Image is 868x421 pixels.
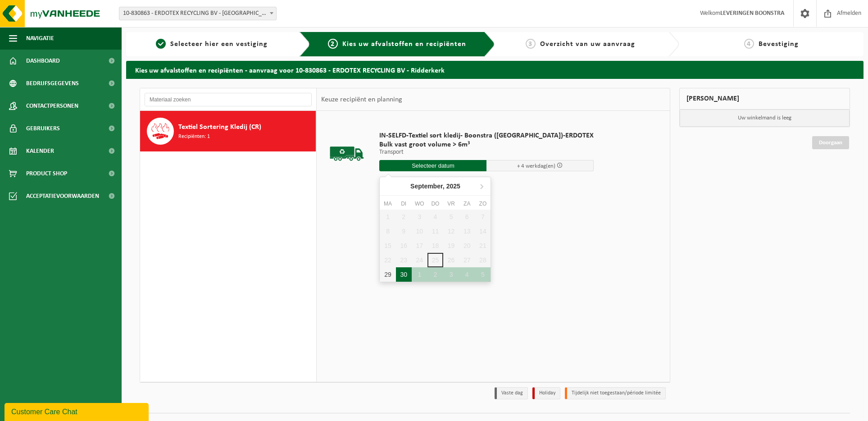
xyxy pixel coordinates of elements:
[379,160,486,171] input: Selecteer datum
[26,50,60,72] span: Dashboard
[412,267,427,282] div: 1
[178,133,210,141] span: Recipiënten: 1
[26,72,79,95] span: Bedrijfsgegevens
[119,7,277,20] span: 10-830863 - ERDOTEX RECYCLING BV - Ridderkerk
[680,110,850,127] p: Uw winkelmand is leeg
[532,387,560,399] li: Holiday
[427,267,443,282] div: 2
[140,111,316,151] button: Textiel Sortering Kledij (CR) Recipiënten: 1
[744,39,754,49] span: 4
[26,162,67,185] span: Product Shop
[26,185,99,207] span: Acceptatievoorwaarden
[407,179,464,193] div: September,
[26,140,54,162] span: Kalender
[427,199,443,208] div: do
[26,117,60,140] span: Gebruikers
[443,199,459,208] div: vr
[526,39,536,49] span: 3
[475,199,491,208] div: zo
[178,122,261,133] span: Textiel Sortering Kledij (CR)
[720,10,784,17] strong: LEVERINGEN BOONSTRA
[379,131,594,140] span: IN-SELFD-Textiel sort kledij- Boonstra ([GEOGRAPHIC_DATA])-ERDOTEX
[379,149,594,156] p: Transport
[342,41,466,48] span: Kies uw afvalstoffen en recipiënten
[565,387,666,399] li: Tijdelijk niet toegestaan/période limitée
[328,39,338,49] span: 2
[317,88,407,111] div: Keuze recipiënt en planning
[540,41,635,48] span: Overzicht van uw aanvraag
[812,136,849,149] a: Doorgaan
[396,199,412,208] div: di
[459,199,475,208] div: za
[380,267,395,282] div: 29
[379,140,594,149] span: Bulk vast groot volume > 6m³
[396,267,412,282] div: 30
[412,199,427,208] div: wo
[517,163,555,169] span: + 4 werkdag(en)
[446,183,460,189] i: 2025
[145,93,312,106] input: Materiaal zoeken
[156,39,166,49] span: 1
[679,88,850,110] div: [PERSON_NAME]
[126,61,863,78] h2: Kies uw afvalstoffen en recipiënten - aanvraag voor 10-830863 - ERDOTEX RECYCLING BV - Ridderkerk
[26,27,54,50] span: Navigatie
[380,199,395,208] div: ma
[131,39,292,50] a: 1Selecteer hier een vestiging
[5,401,150,421] iframe: chat widget
[443,267,459,282] div: 3
[759,41,799,48] span: Bevestiging
[26,95,78,117] span: Contactpersonen
[119,7,276,20] span: 10-830863 - ERDOTEX RECYCLING BV - Ridderkerk
[170,41,268,48] span: Selecteer hier een vestiging
[495,387,528,399] li: Vaste dag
